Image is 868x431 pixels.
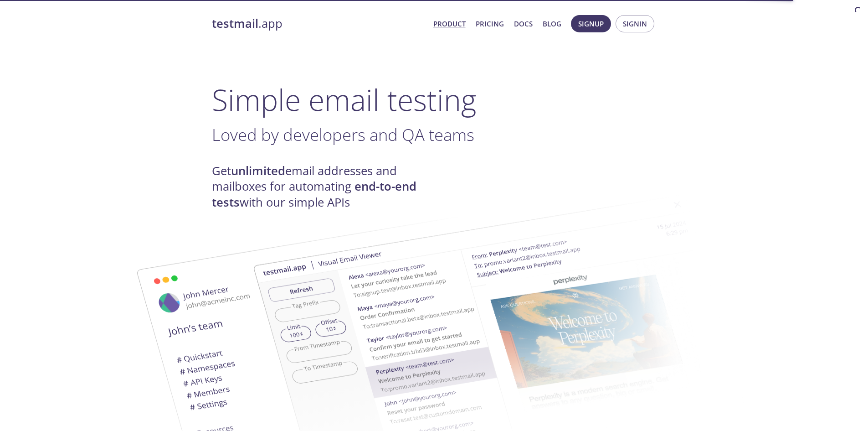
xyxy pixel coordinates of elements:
[543,18,561,30] a: Blog
[616,15,654,32] button: Signin
[514,18,533,30] a: Docs
[212,163,434,210] h4: Get email addresses and mailboxes for automating with our simple APIs
[212,16,426,31] a: testmail.app
[212,123,474,146] span: Loved by developers and QA teams
[623,18,647,30] span: Signin
[231,163,285,179] strong: unlimited
[433,18,466,30] a: Product
[476,18,504,30] a: Pricing
[571,15,611,32] button: Signup
[212,178,416,210] strong: end-to-end tests
[578,18,604,30] span: Signup
[212,82,657,117] h1: Simple email testing
[212,16,258,31] strong: testmail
